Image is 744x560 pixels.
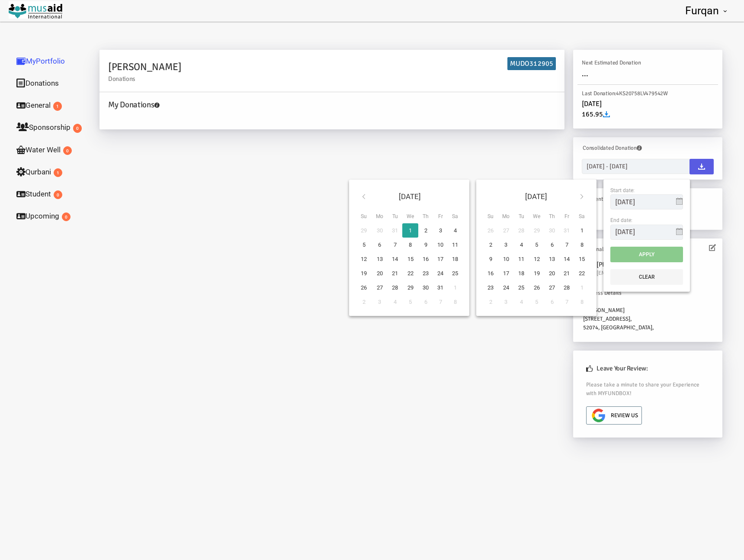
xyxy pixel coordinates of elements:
[559,223,574,238] td: 31
[9,205,95,227] a: Upcoming0
[590,407,607,424] img: google_transparent.png
[433,280,448,295] td: 31
[9,183,95,205] a: Student0
[611,407,638,424] span: Review Us
[559,252,574,266] td: 14
[448,252,462,266] td: 18
[433,252,448,266] td: 17
[574,207,590,223] th: Sa
[372,266,388,280] td: 20
[372,187,448,207] th: [DATE]
[545,238,559,252] td: 6
[356,252,372,266] td: 12
[507,57,556,70] h6: MUDO312905
[498,187,574,207] th: [DATE]
[54,168,62,177] span: 1
[418,280,433,295] td: 30
[356,207,372,223] th: Su
[514,207,529,223] th: Tu
[483,223,498,238] td: 26
[574,252,590,266] td: 15
[637,145,642,151] i: You can select the required donations as pdf by entering the date range and clicking the download...
[372,252,388,266] td: 13
[73,124,82,132] span: 0
[388,295,402,309] td: 4
[514,280,529,295] td: 25
[616,90,668,97] span: 4KS20758LV479542W
[448,238,462,252] td: 11
[402,266,418,280] td: 22
[9,138,95,161] a: Water Well0
[574,295,590,309] td: 8
[108,99,560,111] h4: My Donations
[62,212,71,221] span: 0
[433,266,448,280] td: 24
[402,295,418,309] td: 5
[559,238,574,252] td: 7
[154,103,160,108] i: Your causes information will be available by selecting your causes. You can upgrade cause & manag...
[582,89,714,98] h6: Last Donation:
[545,266,559,280] td: 20
[448,207,462,223] th: Sa
[582,69,588,78] span: ...
[372,280,388,295] td: 27
[586,381,699,397] span: Please take a minute to share your Experience with MYFUNDBOX!
[498,266,514,280] td: 17
[433,238,448,252] td: 10
[529,223,545,238] td: 29
[582,100,602,108] span: [DATE]
[545,252,559,266] td: 13
[545,280,559,295] td: 27
[498,223,514,238] td: 27
[9,94,95,116] a: General1
[545,295,559,309] td: 6
[559,207,574,223] th: Fr
[582,110,610,119] span: 165.95
[559,266,574,280] td: 21
[483,266,498,280] td: 16
[448,295,462,309] td: 8
[9,116,95,138] a: Sponsorship0
[559,295,574,309] td: 7
[388,280,402,295] td: 28
[574,238,590,252] td: 8
[402,252,418,266] td: 15
[448,266,462,280] td: 25
[372,207,388,223] th: Mo
[529,207,545,223] th: We
[498,280,514,295] td: 24
[529,252,545,266] td: 12
[529,295,545,309] td: 5
[418,295,433,309] td: 6
[388,207,402,223] th: Tu
[529,238,545,252] td: 5
[610,247,683,262] button: Apply
[483,280,498,295] td: 23
[610,187,683,194] span: Start date:
[583,323,712,332] div: 52074, [GEOGRAPHIC_DATA],
[545,207,559,223] th: Th
[108,76,556,82] small: Donations
[583,144,709,152] h6: Consolidated Donation
[574,280,590,295] td: 1
[685,4,719,17] span: Furqan
[418,252,433,266] td: 16
[372,295,388,309] td: 3
[356,280,372,295] td: 26
[54,190,62,199] span: 0
[498,238,514,252] td: 3
[483,295,498,309] td: 2
[356,295,372,309] td: 2
[586,406,642,425] a: Review Us
[388,238,402,252] td: 7
[402,238,418,252] td: 8
[418,207,433,223] th: Th
[356,266,372,280] td: 19
[574,223,590,238] td: 1
[433,295,448,309] td: 7
[418,223,433,238] td: 2
[9,50,95,72] a: MyPortfolio
[356,223,372,238] td: 29
[388,266,402,280] td: 21
[610,216,683,224] span: End date:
